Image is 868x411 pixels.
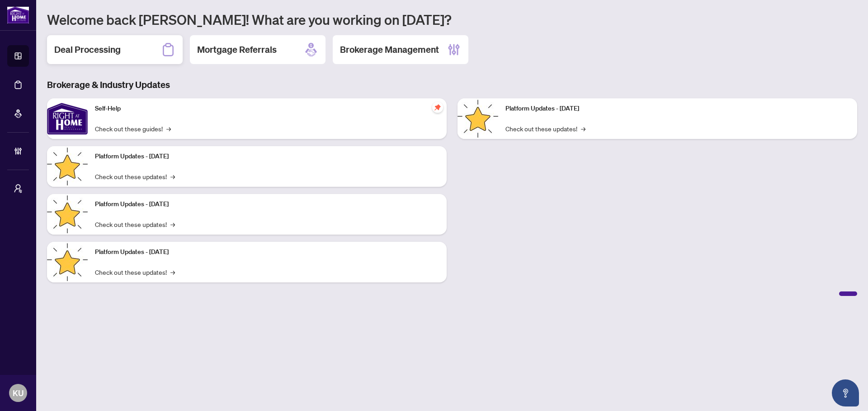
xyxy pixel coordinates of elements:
a: Check out these updates!→ [95,219,175,229]
span: → [170,171,175,181]
img: Self-Help [47,98,88,139]
span: → [170,267,175,277]
h2: Deal Processing [54,43,121,56]
p: Platform Updates - [DATE] [95,152,439,162]
h2: Brokerage Management [340,43,439,56]
p: Platform Updates - [DATE] [95,247,439,257]
span: KU [13,387,24,399]
button: Open asap [832,379,859,406]
img: Platform Updates - September 16, 2025 [47,146,88,187]
img: Platform Updates - July 8, 2025 [47,242,88,282]
span: user-switch [14,184,23,193]
a: Check out these updates!→ [95,267,175,277]
p: Platform Updates - [DATE] [505,104,850,114]
span: pushpin [432,102,443,113]
h2: Mortgage Referrals [197,43,277,56]
span: → [581,124,585,134]
img: logo [7,7,29,23]
a: Check out these updates!→ [505,124,585,134]
span: → [166,124,171,134]
a: Check out these updates!→ [95,171,175,181]
h3: Brokerage & Industry Updates [47,79,857,91]
h1: Welcome back [PERSON_NAME]! What are you working on [DATE]? [47,11,857,28]
a: Check out these guides!→ [95,124,171,134]
img: Platform Updates - June 23, 2025 [458,98,498,139]
span: → [170,219,175,229]
img: Platform Updates - July 21, 2025 [47,194,88,235]
p: Platform Updates - [DATE] [95,199,439,209]
p: Self-Help [95,104,439,114]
